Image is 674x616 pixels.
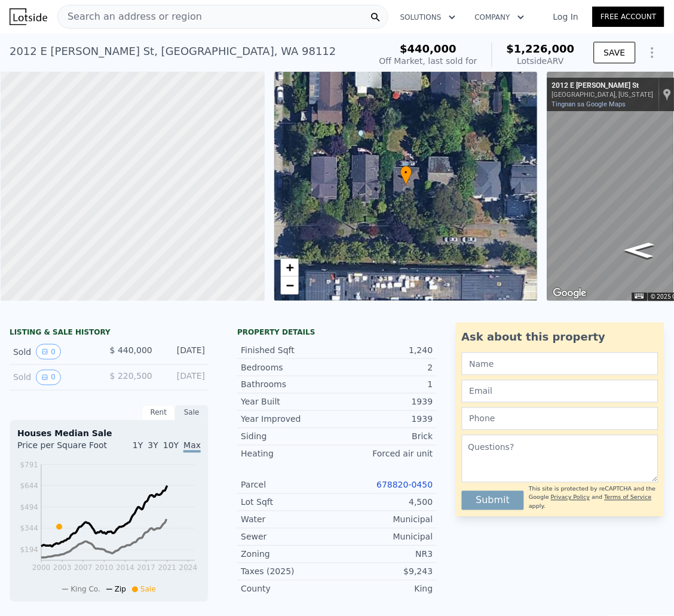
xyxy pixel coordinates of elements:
[13,344,100,360] div: Sold
[116,564,134,572] tspan: 2014
[281,259,299,277] a: Zoom in
[148,441,158,450] span: 3Y
[241,431,337,443] div: Siding
[337,361,433,373] div: 2
[337,396,433,408] div: 1939
[379,55,477,67] div: Off Market, last sold for
[241,448,337,460] div: Heating
[593,7,664,27] a: Free Account
[10,327,209,339] div: LISTING & SALE HISTORY
[462,407,658,430] input: Phone
[337,344,433,356] div: 1,240
[10,43,336,60] div: 2012 E [PERSON_NAME] St , [GEOGRAPHIC_DATA] , WA 98112
[241,479,337,491] div: Parcel
[158,564,177,572] tspan: 2021
[241,413,337,425] div: Year Improved
[241,566,337,578] div: Taxes (2025)
[53,564,72,572] tspan: 2003
[140,586,156,594] span: Sale
[462,329,658,345] div: Ask about this property
[552,100,626,108] a: Tingnan sa Google Maps
[74,564,93,572] tspan: 2007
[605,494,652,501] a: Terms of Service
[241,514,337,526] div: Water
[529,485,658,511] div: This site is protected by reCAPTCHA and the Google and apply.
[462,380,658,403] input: Email
[462,353,658,375] input: Name
[465,7,534,28] button: Company
[286,278,293,293] span: −
[594,42,636,63] button: SAVE
[20,546,38,554] tspan: $194
[663,88,672,101] a: Ipakita ang lokasyon sa mapa
[337,548,433,560] div: NR3
[95,564,114,572] tspan: 2010
[20,482,38,490] tspan: $644
[550,286,590,301] a: Buksan ang lugar na ito sa Google Maps (magbubukas ng bagong window)
[337,531,433,543] div: Municipal
[337,497,433,508] div: 4,500
[539,11,593,23] a: Log In
[286,260,293,275] span: +
[110,371,152,381] span: $ 220,500
[162,370,205,385] div: [DATE]
[400,42,457,55] span: $440,000
[635,293,644,299] button: Mga keyboard shortcut
[36,344,61,360] button: View historical data
[552,91,654,99] div: [GEOGRAPHIC_DATA], [US_STATE]
[281,277,299,295] a: Zoom out
[241,344,337,356] div: Finished Sqft
[20,525,38,533] tspan: $344
[241,497,337,508] div: Lot Sqft
[17,440,109,459] div: Price per Square Foot
[179,564,198,572] tspan: 2024
[551,494,590,501] a: Privacy Policy
[183,441,201,453] span: Max
[175,405,209,421] div: Sale
[32,564,51,572] tspan: 2000
[462,491,525,510] button: Submit
[142,405,175,421] div: Rent
[641,41,664,65] button: Show Options
[133,441,143,450] span: 1Y
[337,431,433,443] div: Brick
[241,379,337,391] div: Bathrooms
[71,586,100,594] span: King Co.
[20,503,38,511] tspan: $494
[137,564,156,572] tspan: 2017
[337,583,433,595] div: King
[507,42,575,55] span: $1,226,000
[36,370,61,385] button: View historical data
[391,7,465,28] button: Solutions
[552,81,654,91] div: 2012 E [PERSON_NAME] St
[241,361,337,373] div: Bedrooms
[20,461,38,469] tspan: $791
[110,345,152,355] span: $ 440,000
[337,448,433,460] div: Forced air unit
[10,8,47,25] img: Lotside
[337,514,433,526] div: Municipal
[162,344,205,360] div: [DATE]
[241,548,337,560] div: Zoning
[241,531,337,543] div: Sewer
[58,10,202,24] span: Search an address or region
[13,370,100,385] div: Sold
[400,166,412,186] div: •
[337,566,433,578] div: $9,243
[337,379,433,391] div: 1
[115,586,126,594] span: Zip
[612,239,667,262] path: Magpakanluran, E Calhoun St
[241,396,337,408] div: Year Built
[241,583,337,595] div: County
[507,55,575,67] div: Lotside ARV
[17,428,201,440] div: Houses Median Sale
[337,413,433,425] div: 1939
[550,286,590,301] img: Google
[237,327,436,337] div: Property details
[400,167,412,178] span: •
[377,480,433,490] a: 678820-0450
[163,441,179,450] span: 10Y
